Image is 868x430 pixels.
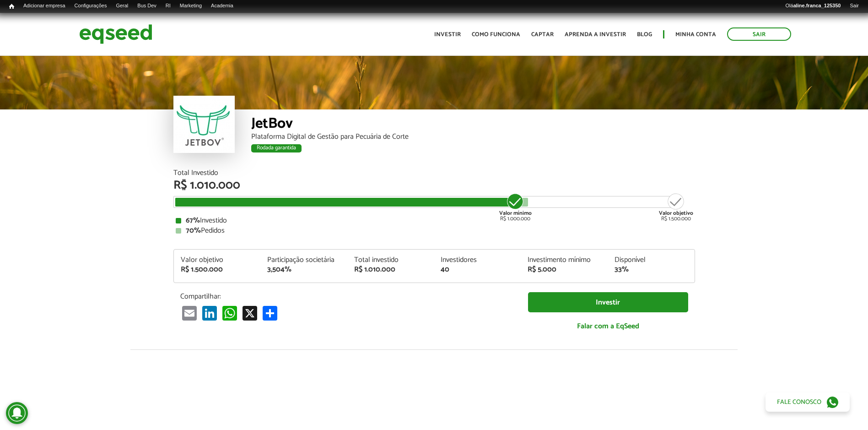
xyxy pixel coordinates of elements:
div: JetBov [251,116,695,133]
div: R$ 1.500.000 [181,266,254,273]
a: Bus Dev [133,2,161,10]
div: Participação societária [267,256,340,264]
div: R$ 1.500.000 [659,192,693,222]
a: Minha conta [675,32,716,38]
a: Investir [528,292,688,313]
a: Geral [111,2,133,10]
div: 40 [441,266,514,273]
a: LinkedIn [200,305,219,321]
div: Rodada garantida [251,144,302,152]
div: Investimento mínimo [528,256,601,264]
div: Pedidos [176,227,693,234]
p: Compartilhar: [180,292,514,301]
strong: Valor objetivo [659,209,693,218]
strong: aline.franca_125350 [793,3,841,8]
div: Investido [176,217,693,224]
div: Disponível [615,256,688,264]
a: Compartilhar [261,305,279,321]
a: Captar [531,32,554,38]
a: Fale conosco [766,392,850,412]
a: Sair [845,2,863,10]
a: WhatsApp [221,305,239,321]
span: Início [9,3,14,10]
div: 3,504% [267,266,340,273]
div: Investidores [441,256,514,264]
div: R$ 1.000.000 [498,192,533,222]
div: R$ 5.000 [528,266,601,273]
div: Total investido [354,256,427,264]
a: X [241,305,259,321]
strong: 67% [186,214,200,227]
strong: 70% [186,224,201,237]
a: Adicionar empresa [19,2,70,10]
div: R$ 1.010.000 [354,266,427,273]
div: Valor objetivo [181,256,254,264]
a: Oláaline.franca_125350 [781,2,846,10]
a: Configurações [70,2,112,10]
a: Marketing [175,2,206,10]
div: R$ 1.010.000 [173,180,695,191]
a: Sair [727,27,791,41]
a: Academia [206,2,238,10]
div: 33% [615,266,688,273]
a: Investir [434,32,461,38]
a: Blog [637,32,652,38]
a: Email [180,305,199,321]
a: Como funciona [472,32,520,38]
a: RI [161,2,175,10]
a: Falar com a EqSeed [528,317,688,336]
div: Total Investido [173,169,695,177]
div: Plataforma Digital de Gestão para Pecuária de Corte [251,133,695,141]
img: EqSeed [79,22,152,46]
a: Aprenda a investir [565,32,626,38]
strong: Valor mínimo [499,209,532,218]
a: Início [5,2,19,11]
